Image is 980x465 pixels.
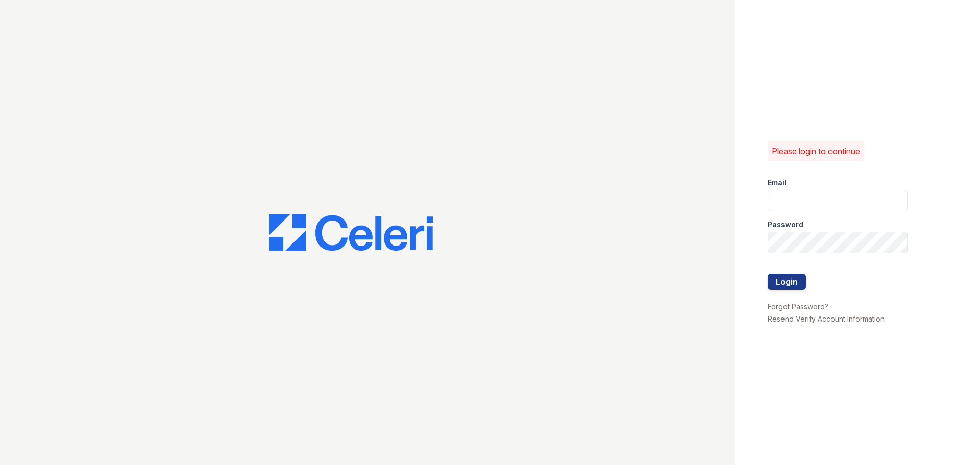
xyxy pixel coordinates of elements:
button: Login [768,274,806,290]
img: CE_Logo_Blue-a8612792a0a2168367f1c8372b55b34899dd931a85d93a1a3d3e32e68fde9ad4.png [269,214,433,251]
label: Password [768,219,803,230]
label: Email [768,178,787,188]
a: Forgot Password? [768,302,828,311]
a: Resend Verify Account Information [768,314,885,323]
p: Please login to continue [772,145,860,157]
